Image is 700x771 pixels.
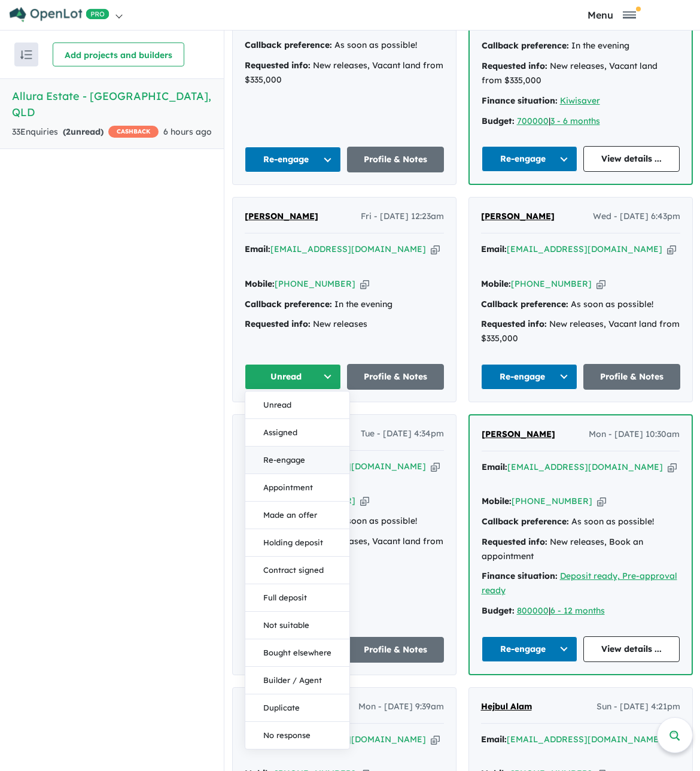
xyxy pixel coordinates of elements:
button: Copy [360,278,369,290]
img: Openlot PRO Logo White [10,7,109,22]
strong: Callback preference: [482,40,569,51]
button: Unread [245,364,342,390]
strong: Requested info: [482,536,547,547]
span: Fri - [DATE] 12:23am [361,210,444,224]
div: New releases, Vacant land from $335,000 [245,59,444,87]
button: Copy [431,733,440,746]
a: Profile & Notes [347,364,444,390]
div: 33 Enquir ies [12,125,159,139]
button: Add projects and builders [53,43,184,66]
a: Hejbul Alam [481,700,532,714]
strong: Requested info: [245,318,311,329]
strong: Mobile: [481,278,511,289]
img: sort.svg [20,50,32,59]
button: Re-engage [245,147,342,172]
a: 700000 [517,116,549,126]
button: Toggle navigation [526,9,697,20]
strong: Requested info: [245,60,311,71]
div: New releases, Book an appointment [482,535,680,564]
button: Appointment [245,474,349,502]
button: Contract signed [245,557,349,584]
button: Duplicate [245,694,349,722]
strong: Budget: [482,605,515,616]
a: Profile & Notes [347,147,444,172]
button: Copy [360,494,369,507]
button: Copy [597,495,606,508]
div: As soon as possible! [245,38,444,53]
button: No response [245,722,349,749]
button: Re-engage [482,636,578,662]
strong: Mobile: [482,496,512,506]
span: Tue - [DATE] 4:34pm [361,427,444,441]
div: As soon as possible! [482,515,680,529]
strong: Callback preference: [482,516,569,527]
div: New releases, Vacant land from $335,000 [482,59,680,88]
span: [PERSON_NAME] [481,211,555,221]
a: [PHONE_NUMBER] [275,278,355,289]
strong: Requested info: [482,60,547,71]
span: Wed - [DATE] 6:43pm [593,210,680,224]
strong: Finance situation: [482,95,558,106]
span: Mon - [DATE] 10:30am [589,427,680,442]
a: [PERSON_NAME] [482,427,555,442]
button: Unread [245,391,349,419]
div: | [482,114,680,129]
button: Copy [596,278,605,290]
div: In the evening [245,298,444,312]
a: [PHONE_NUMBER] [512,20,592,31]
a: 800000 [517,605,549,616]
button: Re-engage [482,146,578,172]
strong: Mobile: [245,278,275,289]
strong: Requested info: [481,318,547,329]
span: Mon - [DATE] 9:39am [358,700,444,714]
strong: Email: [482,462,507,472]
div: | [482,604,680,618]
a: [EMAIL_ADDRESS][DOMAIN_NAME] [270,461,426,472]
u: Deposit ready, Pre-approval ready [482,570,677,596]
span: Sun - [DATE] 4:21pm [596,700,680,714]
strong: Email: [481,244,507,254]
button: Re-engage [481,364,578,390]
strong: Callback preference: [245,40,332,50]
a: [PERSON_NAME] [245,210,318,224]
button: Made an offer [245,502,349,529]
span: 6 hours ago [163,126,212,137]
strong: Finance situation: [482,570,558,581]
button: Builder / Agent [245,667,349,694]
strong: Email: [481,734,507,745]
button: Not suitable [245,612,349,639]
strong: Callback preference: [481,299,568,309]
a: Kiwisaver [560,95,600,106]
div: In the evening [482,39,680,53]
button: Copy [431,460,440,473]
div: New releases [245,317,444,332]
span: Hejbul Alam [481,701,532,712]
button: Re-engage [245,447,349,474]
a: View details ... [583,636,680,662]
a: [PHONE_NUMBER] [512,496,592,506]
a: 3 - 6 months [550,116,600,126]
span: 2 [66,126,71,137]
button: Copy [667,243,676,256]
a: [PHONE_NUMBER] [275,495,355,506]
div: New releases, Vacant land from $335,000 [481,317,680,346]
span: [PERSON_NAME] [245,211,318,221]
button: Copy [431,243,440,256]
strong: Callback preference: [245,299,332,309]
u: 6 - 12 months [550,605,605,616]
a: [EMAIL_ADDRESS][DOMAIN_NAME] [507,734,662,745]
button: Assigned [245,419,349,447]
strong: Budget: [482,116,515,126]
strong: ( unread) [63,126,104,137]
a: [EMAIL_ADDRESS][DOMAIN_NAME] [270,734,426,745]
button: Copy [668,461,677,473]
a: Profile & Notes [583,364,680,390]
h5: Allura Estate - [GEOGRAPHIC_DATA] , QLD [12,88,212,120]
strong: Mobile: [482,20,512,31]
button: Full deposit [245,584,349,612]
a: Profile & Notes [347,637,444,663]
